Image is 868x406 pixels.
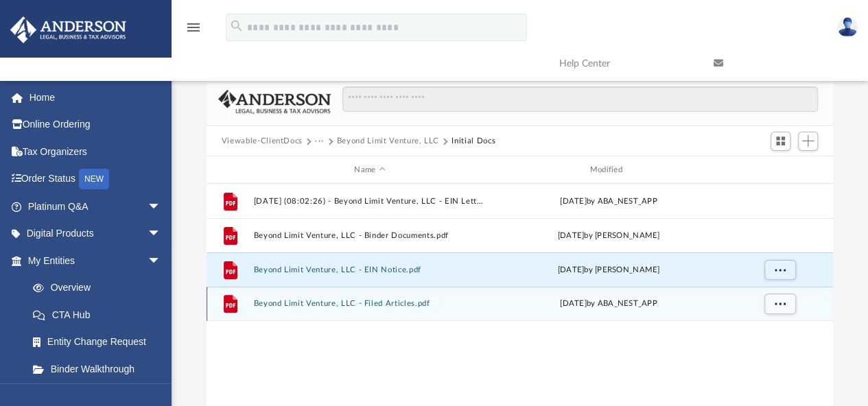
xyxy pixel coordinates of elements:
[10,111,182,139] a: Online Ordering
[19,301,182,329] a: CTA Hub
[492,298,725,310] div: [DATE] by ABA_NEST_APP
[10,165,182,193] a: Order StatusNEW
[253,265,486,274] button: Beyond Limit Venture, LLC - EIN Notice.pdf
[492,164,725,176] div: Modified
[222,135,303,147] button: Viewable-ClientDocs
[253,231,486,240] button: Beyond Limit Venture, LLC - Binder Documents.pdf
[6,16,130,43] img: Anderson Advisors Platinum Portal
[337,135,439,147] button: Beyond Limit Venture, LLC
[253,197,486,206] button: [DATE] (08:02:26) - Beyond Limit Venture, LLC - EIN Letter from IRS.pdf
[764,260,795,280] button: More options
[19,355,182,383] a: Binder Walkthrough
[185,26,202,36] a: menu
[10,247,182,274] a: My Entitiesarrow_drop_down
[764,294,795,314] button: More options
[10,84,182,111] a: Home
[79,169,109,189] div: NEW
[19,274,182,302] a: Overview
[10,220,182,248] a: Digital Productsarrow_drop_down
[342,86,818,112] input: Search files and folders
[148,220,175,248] span: arrow_drop_down
[10,193,182,220] a: Platinum Q&Aarrow_drop_down
[771,132,791,151] button: Switch to Grid View
[185,19,202,36] i: menu
[148,247,175,275] span: arrow_drop_down
[549,36,703,91] a: Help Center
[315,135,324,147] button: ···
[492,195,725,208] div: [DATE] by ABA_NEST_APP
[253,164,486,176] div: Name
[229,19,244,34] i: search
[213,164,247,176] div: id
[451,135,495,147] button: Initial Docs
[492,264,725,276] div: [DATE] by [PERSON_NAME]
[10,138,182,165] a: Tax Organizers
[837,17,858,37] img: User Pic
[731,164,827,176] div: id
[253,300,486,309] button: Beyond Limit Venture, LLC - Filed Articles.pdf
[492,230,725,242] div: [DATE] by [PERSON_NAME]
[19,329,182,356] a: Entity Change Request
[798,132,819,151] button: Add
[148,193,175,221] span: arrow_drop_down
